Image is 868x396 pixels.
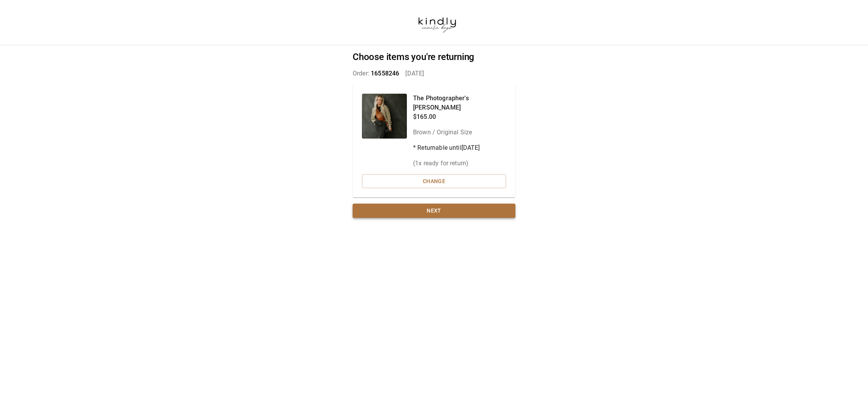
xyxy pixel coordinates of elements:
[413,159,506,168] p: ( 1 x ready for return)
[413,112,506,122] p: $165.00
[371,70,399,77] span: 16558246
[353,69,515,78] p: Order: [DATE]
[362,174,506,189] button: Change
[413,143,506,153] p: * Returnable until [DATE]
[407,6,467,39] img: kindlycamerabags.myshopify.com-b37650f6-6cf4-42a0-a808-989f93ebecdf
[413,94,506,112] p: The Photographer's [PERSON_NAME]
[353,204,515,218] button: Next
[353,51,515,63] h2: Choose items you're returning
[413,128,506,137] p: Brown / Original Size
